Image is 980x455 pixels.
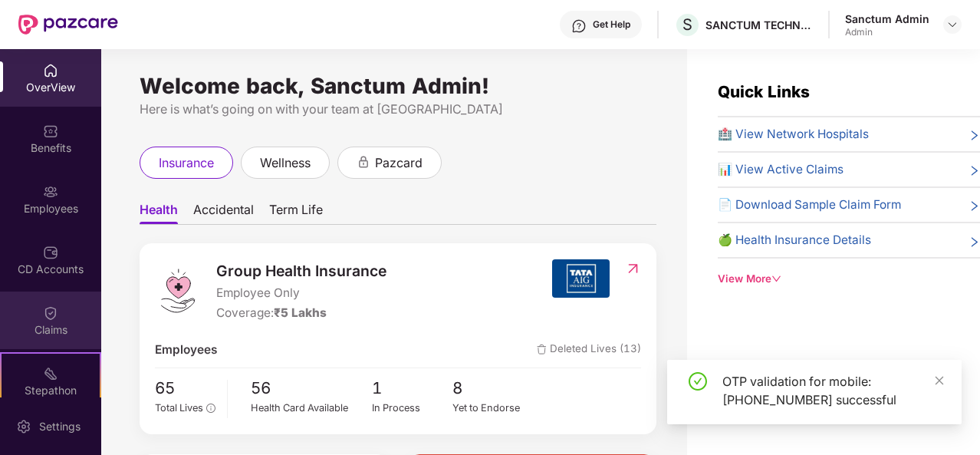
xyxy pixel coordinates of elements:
[18,15,118,35] img: New Pazcare Logo
[16,419,31,434] img: svg+xml;base64,PHN2ZyBpZD0iU2V0dGluZy0yMHgyMCIgeG1sbnM9Imh0dHA6Ly93d3cudzMub3JnLzIwMDAvc3ZnIiB3aW...
[260,153,311,173] span: wellness
[251,376,372,401] span: 56
[43,305,58,321] img: svg+xml;base64,PHN2ZyBpZD0iQ2xhaW0iIHhtbG5zPSJodHRwOi8vd3d3LnczLm9yZy8yMDAwL3N2ZyIgd2lkdGg9IjIwIi...
[537,345,547,354] img: deleteIcon
[537,341,641,359] span: Deleted Lives (13)
[689,372,707,391] span: check-circle
[193,202,254,224] span: Accidental
[718,160,844,179] span: 📊 View Active Claims
[159,153,214,173] span: insurance
[216,304,386,322] div: Coverage:
[43,366,58,381] img: svg+xml;base64,PHN2ZyB4bWxucz0iaHR0cDovL3d3dy53My5vcmcvMjAwMC9zdmciIHdpZHRoPSIyMSIgaGVpZ2h0PSIyMC...
[452,401,534,416] div: Yet to Endorse
[206,404,215,412] span: info-circle
[372,376,453,401] span: 1
[2,383,100,398] div: Stepathon
[718,231,871,249] span: 🍏 Health Insurance Details
[155,402,203,414] span: Total Lives
[216,259,386,282] span: Group Health Insurance
[934,375,945,386] span: close
[722,372,943,409] div: OTP validation for mobile: [PHONE_NUMBER] successful
[968,199,980,214] span: right
[43,63,58,78] img: svg+xml;base64,PHN2ZyBpZD0iSG9tZSIgeG1sbnM9Imh0dHA6Ly93d3cudzMub3JnLzIwMDAvc3ZnIiB3aWR0aD0iMjAiIG...
[718,271,980,287] div: View More
[968,234,980,249] span: right
[43,245,58,260] img: svg+xml;base64,PHN2ZyBpZD0iQ0RfQWNjb3VudHMiIGRhdGEtbmFtZT0iQ0QgQWNjb3VudHMiIHhtbG5zPSJodHRwOi8vd3...
[946,18,959,31] img: svg+xml;base64,PHN2ZyBpZD0iRHJvcGRvd24tMzJ4MzIiIHhtbG5zPSJodHRwOi8vd3d3LnczLm9yZy8yMDAwL3N2ZyIgd2...
[718,125,869,143] span: 🏥 View Network Hospitals
[140,202,178,224] span: Health
[155,376,215,401] span: 65
[452,376,534,401] span: 8
[571,18,587,34] img: svg+xml;base64,PHN2ZyBpZD0iSGVscC0zMngzMiIgeG1sbnM9Imh0dHA6Ly93d3cudzMub3JnLzIwMDAvc3ZnIiB3aWR0aD...
[552,259,610,298] img: insurerIcon
[251,401,372,416] div: Health Card Available
[35,419,85,434] div: Settings
[274,305,327,320] span: ₹5 Lakhs
[625,261,641,276] img: RedirectIcon
[718,82,810,101] span: Quick Links
[140,80,656,92] div: Welcome back, Sanctum Admin!
[845,12,929,26] div: Sanctum Admin
[771,274,781,284] span: down
[705,18,813,32] div: SANCTUM TECHNOLOGIES P LTD
[357,155,370,169] div: animation
[718,196,901,214] span: 📄 Download Sample Claim Form
[43,184,58,199] img: svg+xml;base64,PHN2ZyBpZD0iRW1wbG95ZWVzIiB4bWxucz0iaHR0cDovL3d3dy53My5vcmcvMjAwMC9zdmciIHdpZHRoPS...
[593,18,630,31] div: Get Help
[155,341,217,359] span: Employees
[43,124,58,139] img: svg+xml;base64,PHN2ZyBpZD0iQmVuZWZpdHMiIHhtbG5zPSJodHRwOi8vd3d3LnczLm9yZy8yMDAwL3N2ZyIgd2lkdGg9Ij...
[155,268,201,314] img: logo
[372,401,453,416] div: In Process
[269,202,323,224] span: Term Life
[968,128,980,143] span: right
[375,153,423,173] span: pazcard
[968,163,980,179] span: right
[682,15,692,34] span: S
[140,100,656,119] div: Here is what’s going on with your team at [GEOGRAPHIC_DATA]
[845,26,929,38] div: Admin
[216,284,386,302] span: Employee Only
